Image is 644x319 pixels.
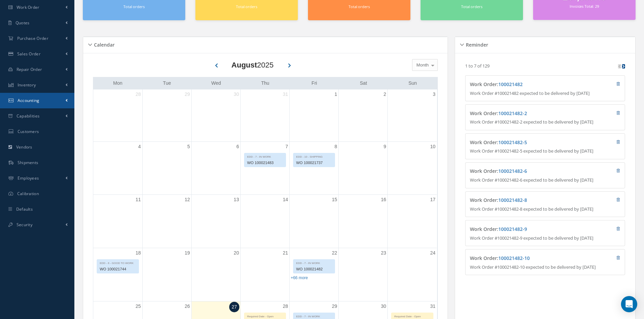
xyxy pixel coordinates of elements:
[497,81,523,87] span: :
[465,63,490,69] p: 1 to 7 of 129
[331,248,339,258] a: August 22, 2025
[293,313,335,319] div: EDD - 7 - IN WORK
[244,153,286,159] div: EDD - 7 - IN WORK
[470,119,620,126] p: Work Order #100021482-2 expected to be delivered by [DATE]
[97,260,139,265] div: EDD - 6 - GOOD TO WORK
[134,89,142,99] a: July 28, 2025
[162,79,172,87] a: Tuesday
[210,79,222,87] a: Wednesday
[391,313,433,319] div: Required Date - Open
[290,141,339,195] td: August 8, 2025
[232,59,274,71] div: 2025
[339,89,388,142] td: August 2, 2025
[470,264,620,271] p: Work Order #100021482-10 expected to be delivered by [DATE]
[240,248,289,301] td: August 21, 2025
[380,301,388,311] a: August 30, 2025
[18,98,40,103] span: Accounting
[339,248,388,301] td: August 23, 2025
[470,197,580,203] h4: Work Order
[497,168,527,174] span: :
[191,195,240,248] td: August 13, 2025
[293,260,335,265] div: EDD - 7 - IN WORK
[388,195,437,248] td: August 17, 2025
[293,153,335,159] div: EDD - 10 - SHIPPING
[17,67,42,72] span: Repair Order
[93,89,142,142] td: July 28, 2025
[17,191,39,196] span: Calibration
[498,139,527,145] a: 100021482-5
[293,265,335,273] div: WO 100021482
[470,90,620,97] p: Work Order #100021482 expected to be delivered by [DATE]
[142,248,191,301] td: August 19, 2025
[142,195,191,248] td: August 12, 2025
[18,129,39,134] span: Customers
[290,195,339,248] td: August 15, 2025
[293,159,335,167] div: WO 100021737
[186,142,191,152] a: August 5, 2025
[498,81,523,87] a: 100021482
[232,89,240,99] a: July 30, 2025
[470,227,580,232] h4: Work Order
[461,4,482,9] small: Total orders
[429,248,437,258] a: August 24, 2025
[291,275,308,280] a: Show 66 more events
[431,89,437,99] a: August 3, 2025
[112,79,124,87] a: Monday
[240,89,289,142] td: July 31, 2025
[142,89,191,142] td: July 29, 2025
[229,302,239,312] a: August 27, 2025
[18,82,36,88] span: Inventory
[17,113,40,119] span: Capabilities
[93,195,142,248] td: August 11, 2025
[333,142,338,152] a: August 8, 2025
[497,255,530,261] span: :
[236,4,257,9] small: Total orders
[281,89,289,99] a: July 31, 2025
[464,40,488,48] h5: Reminder
[134,248,142,258] a: August 18, 2025
[497,226,527,232] span: :
[349,4,369,9] small: Total orders
[17,222,32,228] span: Security
[16,20,30,26] span: Quotes
[429,301,437,311] a: August 31, 2025
[93,141,142,195] td: August 4, 2025
[380,195,388,205] a: August 16, 2025
[134,195,142,205] a: August 11, 2025
[570,4,599,9] small: Invoices Total: 29
[498,197,527,203] a: 100021482-8
[97,265,139,273] div: WO 100021744
[232,248,240,258] a: August 20, 2025
[429,142,437,152] a: August 10, 2025
[183,248,191,258] a: August 19, 2025
[18,175,39,181] span: Employees
[183,89,191,99] a: July 29, 2025
[134,301,142,311] a: August 25, 2025
[470,206,620,213] p: Work Order #100021482-8 expected to be delivered by [DATE]
[497,110,527,116] span: :
[498,255,530,261] a: 100021482-10
[284,142,289,152] a: August 7, 2025
[232,195,240,205] a: August 13, 2025
[407,79,418,87] a: Sunday
[290,89,339,142] td: August 1, 2025
[17,51,41,57] span: Sales Order
[18,160,39,165] span: Shipments
[382,89,388,99] a: August 2, 2025
[388,248,437,301] td: August 24, 2025
[380,248,388,258] a: August 23, 2025
[470,82,580,87] h4: Work Order
[123,4,144,9] small: Total orders
[415,62,429,69] span: Month
[191,141,240,195] td: August 6, 2025
[92,40,115,48] h5: Calendar
[235,142,240,152] a: August 6, 2025
[191,248,240,301] td: August 20, 2025
[137,142,142,152] a: August 4, 2025
[470,235,620,242] p: Work Order #100021482-9 expected to be delivered by [DATE]
[183,301,191,311] a: August 26, 2025
[498,226,527,232] a: 100021482-9
[281,195,289,205] a: August 14, 2025
[339,195,388,248] td: August 16, 2025
[498,110,527,116] a: 100021482-2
